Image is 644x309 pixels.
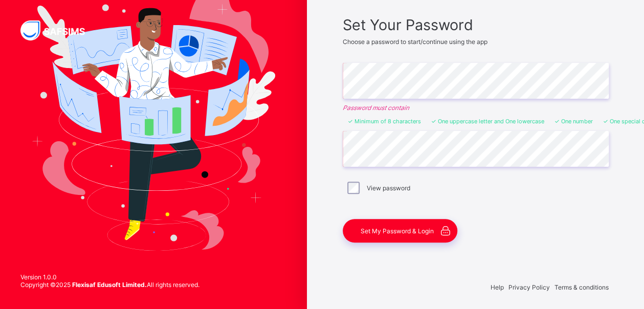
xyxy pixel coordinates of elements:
li: Minimum of 8 characters [348,118,421,125]
strong: Flexisaf Edusoft Limited. [72,281,147,289]
label: View password [367,184,410,192]
span: Choose a password to start/continue using the app [343,38,487,46]
li: One number [554,118,593,125]
span: Terms & conditions [554,283,609,291]
span: Privacy Policy [508,283,550,291]
span: Help [491,283,504,291]
span: Set My Password & Login [361,227,434,235]
span: Copyright © 2025 All rights reserved. [20,281,199,289]
li: One uppercase letter and One lowercase [431,118,544,125]
img: SAFSIMS Logo [20,20,97,40]
span: Set Your Password [343,16,609,34]
em: Password must contain [343,104,609,112]
span: Version 1.0.0 [20,273,199,281]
